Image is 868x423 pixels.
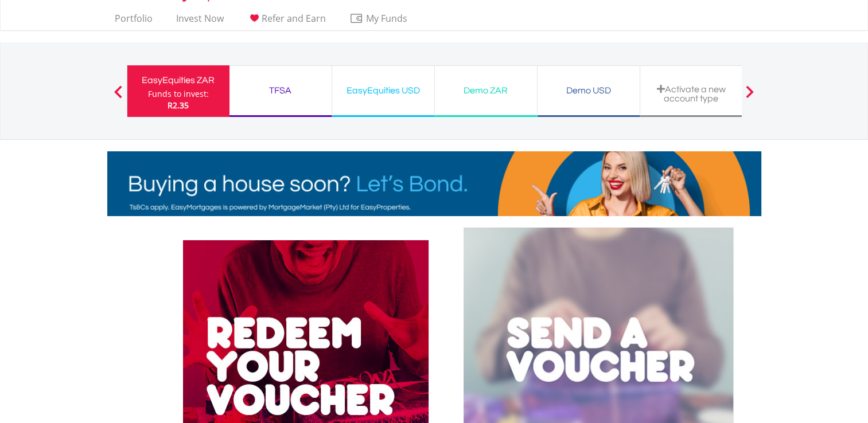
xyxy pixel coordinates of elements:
[262,12,326,25] span: Refer and Earn
[148,88,209,100] div: Funds to invest:
[544,83,633,99] div: Demo USD
[110,13,157,30] a: Portfolio
[168,100,189,111] span: R2.35
[134,72,223,88] div: EasyEquities ZAR
[647,84,735,103] div: Activate a new account type
[339,83,427,99] div: EasyEquities USD
[172,13,228,30] a: Invest Now
[107,151,761,216] img: EasyMortage Promotion Banner
[236,83,325,99] div: TFSA
[442,83,530,99] div: Demo ZAR
[349,11,425,26] span: My Funds
[243,13,330,30] a: Refer and Earn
